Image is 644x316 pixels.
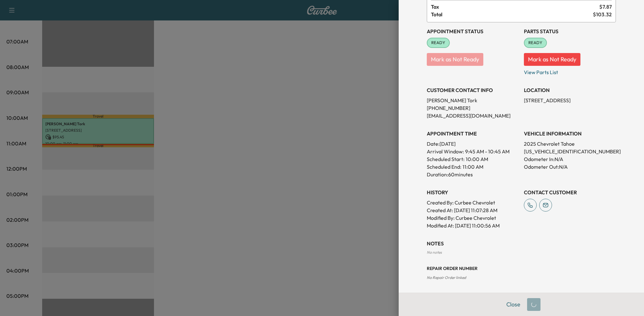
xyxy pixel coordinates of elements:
h3: Repair Order number [427,265,616,272]
span: Tax [431,3,599,11]
p: Odometer Out: N/A [524,163,616,171]
p: Scheduled End: [427,163,461,171]
p: Odometer In: N/A [524,155,616,163]
h3: CONTACT CUSTOMER [524,189,616,196]
p: [PERSON_NAME] Tork [427,96,519,104]
h3: APPOINTMENT TIME [427,130,519,137]
p: [PHONE_NUMBER] [427,104,519,112]
p: Modified At : [DATE] 11:00:56 AM [427,222,519,229]
p: Created At : [DATE] 11:07:28 AM [427,206,519,214]
p: 11:00 AM [463,163,483,171]
p: [STREET_ADDRESS] [524,96,616,104]
p: View Parts List [524,66,616,76]
h3: NOTES [427,240,616,247]
h3: History [427,189,519,196]
span: Total [431,11,593,18]
p: Duration: 60 minutes [427,171,519,178]
p: [EMAIL_ADDRESS][DOMAIN_NAME] [427,112,519,119]
h3: Parts Status [524,27,616,35]
p: Arrival Window: [427,148,519,155]
h3: VEHICLE INFORMATION [524,130,616,137]
h3: Appointment Status [427,27,519,35]
p: Date: [DATE] [427,140,519,148]
p: [US_VEHICLE_IDENTIFICATION_NUMBER] [524,148,616,155]
span: No Repair Order linked [427,275,466,280]
span: 9:45 AM - 10:45 AM [465,148,510,155]
button: Mark as Not Ready [524,53,580,66]
h3: LOCATION [524,86,616,94]
span: $ 7.87 [599,3,612,11]
div: No notes [427,250,616,255]
p: Scheduled Start: [427,155,464,163]
button: Close [502,298,525,311]
h3: CUSTOMER CONTACT INFO [427,86,519,94]
span: READY [427,40,449,46]
span: $ 103.32 [593,11,612,18]
span: READY [525,40,546,46]
p: Created By : Curbee Chevrolet [427,199,519,206]
p: Modified By : Curbee Chevrolet [427,214,519,222]
p: 2025 Chevrolet Tahoe [524,140,616,148]
p: 10:00 AM [466,155,488,163]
